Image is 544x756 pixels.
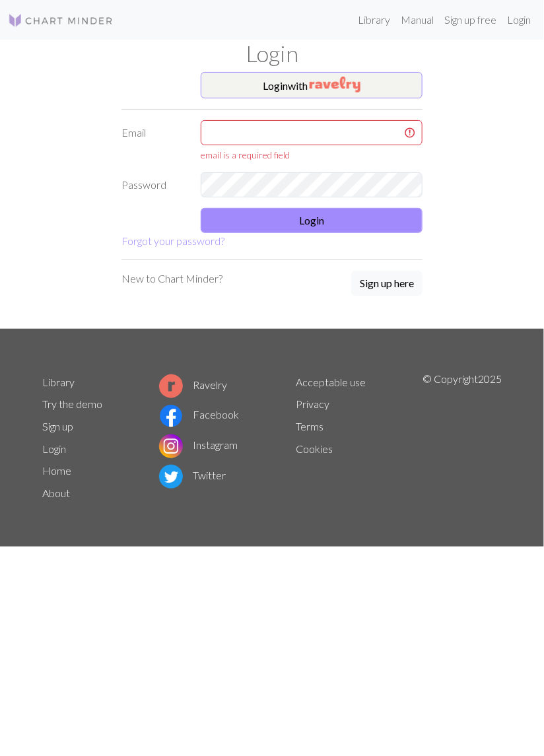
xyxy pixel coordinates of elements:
a: Library [42,376,75,388]
a: About [42,487,70,499]
a: Facebook [159,408,240,421]
p: New to Chart Minder? [121,271,222,287]
img: Ravelry logo [159,374,183,398]
a: Login [42,442,66,455]
img: Logo [8,13,114,28]
h1: Login [34,40,510,67]
button: Sign up here [351,271,423,296]
a: Home [42,464,71,477]
a: Forgot your password? [121,234,224,247]
button: Loginwith [201,72,423,98]
label: Password [114,172,193,197]
button: Login [201,208,423,233]
a: Cookies [296,442,333,455]
div: email is a required field [201,148,423,162]
img: Twitter logo [159,465,183,489]
a: Twitter [159,469,226,481]
a: Library [353,7,395,33]
a: Login [502,7,536,33]
a: Try the demo [42,397,102,410]
a: Manual [395,7,439,33]
img: Facebook logo [159,404,183,428]
label: Email [114,120,193,162]
a: Terms [296,420,323,432]
a: Sign up free [439,7,502,33]
a: Instagram [159,438,238,451]
a: Privacy [296,397,329,410]
a: Acceptable use [296,376,366,388]
p: © Copyright 2025 [423,371,502,504]
a: Sign up here [351,271,423,297]
img: Ravelry [310,77,360,92]
a: Sign up [42,420,73,432]
a: Ravelry [159,378,228,391]
img: Instagram logo [159,434,183,458]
